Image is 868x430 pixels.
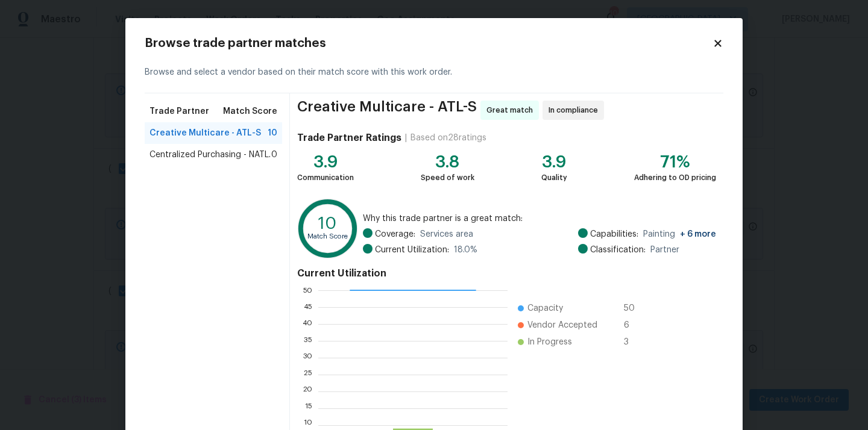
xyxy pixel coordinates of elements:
div: Adhering to OD pricing [634,172,716,184]
div: 71% [634,156,716,168]
text: 40 [302,320,312,328]
span: Capabilities: [590,228,638,240]
h4: Current Utilization [297,267,716,279]
span: Centralized Purchasing - NATL. [149,149,271,161]
span: In Progress [527,336,572,348]
div: Based on 28 ratings [410,132,486,144]
span: In compliance [549,104,603,116]
span: Creative Multicare - ATL-S [297,101,477,120]
text: 50 [303,287,312,294]
span: 0 [271,149,277,161]
span: 3 [624,336,643,348]
div: 3.8 [421,156,474,168]
text: 35 [304,337,312,344]
span: 50 [624,302,643,314]
text: 30 [303,354,312,361]
span: Current Utilization: [375,244,449,256]
text: 10 [304,422,312,429]
text: 45 [303,304,312,311]
div: 3.9 [541,156,567,168]
div: Speed of work [421,172,474,184]
span: Vendor Accepted [527,319,597,331]
span: Services area [420,228,473,240]
span: 6 [624,319,643,331]
span: Creative Multicare - ATL-S [149,127,261,139]
span: 18.0 % [454,244,477,256]
div: Browse and select a vendor based on their match score with this work order. [145,52,723,93]
span: Why this trade partner is a great match: [363,213,716,225]
div: | [401,132,410,144]
text: Match Score [307,233,348,240]
span: Capacity [527,302,563,314]
text: 25 [304,371,312,378]
span: Match Score [223,105,277,117]
span: Coverage: [375,228,415,240]
span: Partner [650,244,679,256]
span: Trade Partner [149,105,209,117]
text: 20 [303,388,312,395]
div: Quality [541,172,567,184]
div: 3.9 [297,156,354,168]
text: 10 [318,215,337,232]
h4: Trade Partner Ratings [297,132,401,144]
span: Great match [486,104,538,116]
h2: Browse trade partner matches [145,37,712,49]
span: Painting [643,228,716,240]
span: Classification: [590,244,646,256]
span: + 6 more [680,230,716,238]
div: Communication [297,172,354,184]
text: 15 [305,405,312,412]
span: 10 [268,127,277,139]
